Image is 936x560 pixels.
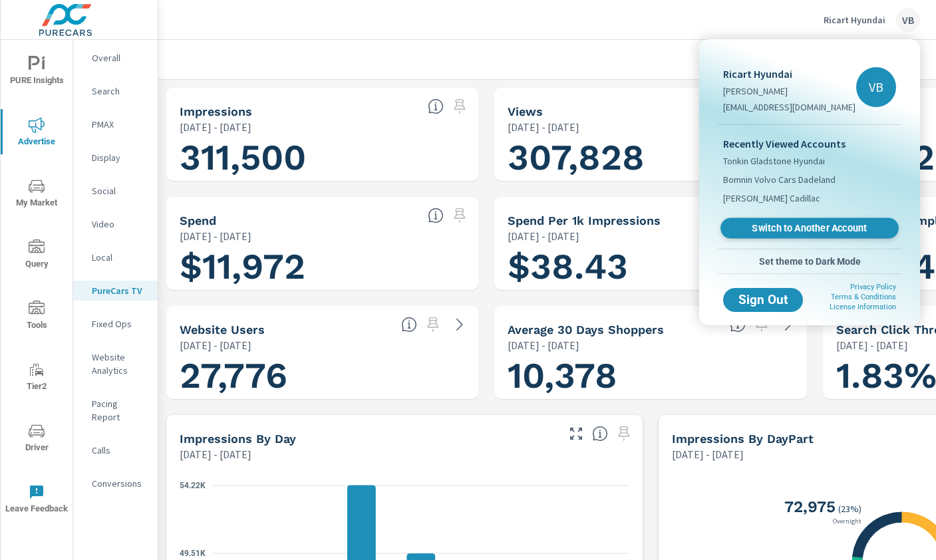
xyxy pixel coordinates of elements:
[723,173,836,186] span: Bomnin Volvo Cars Dadeland
[723,100,856,114] p: [EMAIL_ADDRESS][DOMAIN_NAME]
[723,84,856,98] p: [PERSON_NAME]
[723,136,896,152] p: Recently Viewed Accounts
[723,154,825,168] span: Tonkin Gladstone Hyundai
[830,303,896,311] a: License Information
[720,218,899,239] a: Switch to Another Account
[723,288,803,312] button: Sign Out
[856,67,896,107] div: VB
[728,222,891,235] span: Switch to Another Account
[723,192,820,205] span: [PERSON_NAME] Cadillac
[723,66,856,82] p: Ricart Hyundai
[850,283,896,291] a: Privacy Policy
[831,293,896,301] a: Terms & Conditions
[723,255,896,267] span: Set theme to Dark Mode
[734,294,792,306] span: Sign Out
[718,249,901,273] button: Set theme to Dark Mode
